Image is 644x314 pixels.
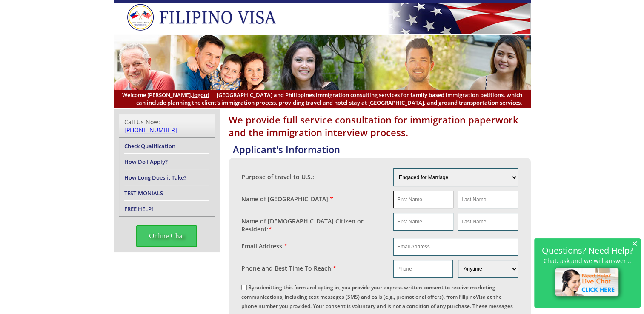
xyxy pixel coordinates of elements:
input: Email Address [393,238,518,256]
a: [PHONE_NUMBER] [124,126,177,134]
label: Name of [DEMOGRAPHIC_DATA] Citizen or Resident: [241,217,385,233]
label: Purpose of travel to U.S.: [241,173,314,181]
span: Online Chat [136,225,197,247]
span: × [632,240,638,247]
label: Email Address: [241,242,287,250]
input: First Name [393,213,453,231]
h2: Questions? Need Help? [538,247,636,254]
input: By submitting this form and opting in, you provide your express written consent to receive market... [241,285,247,290]
label: Phone and Best Time To Reach: [241,264,336,272]
input: First Name [393,191,453,208]
a: How Long Does it Take? [124,174,186,181]
input: Phone [393,260,453,278]
a: Check Qualification [124,142,175,150]
p: Chat, ask and we will answer... [538,257,636,264]
span: [GEOGRAPHIC_DATA] and Philippines immigration consulting services for family based immigration pe... [122,91,522,106]
a: logout [192,91,209,99]
select: Phone and Best Reach Time are required. [458,260,518,278]
a: TESTIMONIALS [124,189,163,197]
a: FREE HELP! [124,205,153,213]
h1: We provide full service consultation for immigration paperwork and the immigration interview proc... [229,113,531,139]
input: Last Name [458,191,518,208]
h4: Applicant's Information [233,143,531,156]
img: live-chat-icon.png [551,264,624,302]
label: Name of [GEOGRAPHIC_DATA]: [241,195,333,203]
a: How Do I Apply? [124,158,168,166]
div: Call Us Now: [124,118,209,134]
span: Welcome [PERSON_NAME], [122,91,209,99]
input: Last Name [458,213,518,231]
